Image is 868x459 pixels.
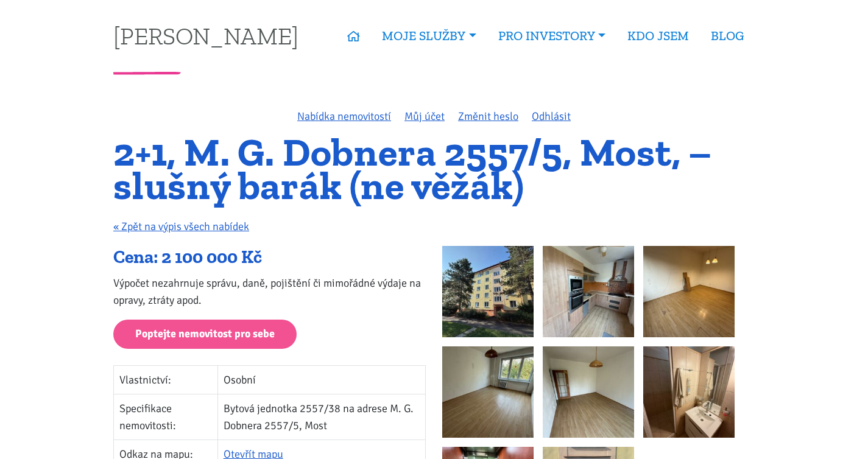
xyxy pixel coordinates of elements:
h1: 2+1, M. G. Dobnera 2557/5, Most, – slušný barák (ne věžák) [113,136,755,202]
a: PRO INVESTORY [487,22,616,50]
a: « Zpět na výpis všech nabídek [113,220,249,233]
a: Poptejte nemovitost pro sebe [113,320,297,349]
p: Výpočet nezahrnuje správu, daně, pojištění či mimořádné výdaje na opravy, ztráty apod. [113,275,426,309]
td: Vlastnictví: [114,366,218,394]
div: Cena: 2 100 000 Kč [113,246,426,269]
a: Změnit heslo [458,110,518,123]
td: Osobní [217,366,425,394]
a: Nabídka nemovitostí [297,110,391,123]
a: Odhlásit [532,110,571,123]
a: BLOG [700,22,755,50]
a: Můj účet [404,110,445,123]
td: Specifikace nemovitosti: [114,394,218,440]
a: KDO JSEM [616,22,700,50]
a: MOJE SLUŽBY [371,22,487,50]
td: Bytová jednotka 2557/38 na adrese M. G. Dobnera 2557/5, Most [217,394,425,440]
a: [PERSON_NAME] [113,24,298,47]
